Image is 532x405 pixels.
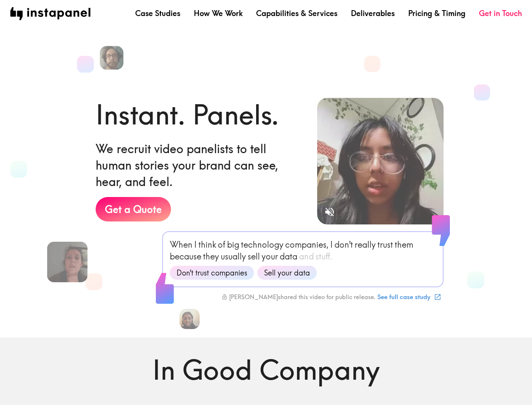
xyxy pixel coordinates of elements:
[315,251,333,262] span: stuff.
[408,8,465,19] a: Pricing & Timing
[355,239,376,251] span: really
[259,267,315,278] span: Sell your data
[227,239,239,251] span: big
[198,239,216,251] span: think
[47,242,87,282] img: Jennifer
[218,239,225,251] span: of
[170,251,201,262] span: because
[194,8,243,19] a: How We Work
[96,197,171,221] a: Get a Quote
[222,293,375,301] div: [PERSON_NAME] shared this video for public release.
[395,239,413,251] span: them
[375,290,443,304] a: See full case study
[334,239,353,251] span: don't
[241,239,283,251] span: technology
[262,251,278,262] span: your
[256,8,337,19] a: Capabilities & Services
[299,251,314,262] span: and
[280,251,297,262] span: data
[194,239,197,251] span: I
[96,96,279,134] h1: Instant. Panels.
[479,8,522,19] a: Get in Touch
[96,140,304,190] h6: We recruit video panelists to tell human stories your brand can see, hear, and feel.
[330,239,333,251] span: I
[203,251,219,262] span: they
[24,351,509,389] h1: In Good Company
[179,309,200,329] img: Bill
[171,267,252,278] span: Don't trust companies
[170,239,192,251] span: When
[351,8,395,19] a: Deliverables
[100,46,123,70] img: Patrick
[248,251,260,262] span: sell
[135,8,180,19] a: Case Studies
[10,7,91,20] img: instapanel
[321,203,339,221] button: Sound is off
[221,251,246,262] span: usually
[285,239,329,251] span: companies,
[377,239,393,251] span: trust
